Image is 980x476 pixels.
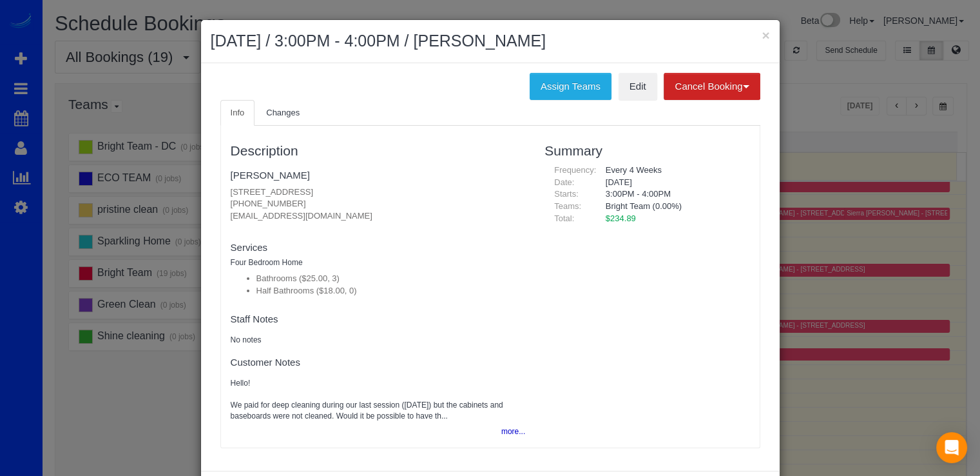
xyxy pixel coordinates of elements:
[530,73,611,100] button: Assign Teams
[606,201,740,213] li: Bright Team (0.00%)
[554,201,581,211] span: Teams:
[220,100,255,126] a: Info
[231,335,526,346] pre: No notes
[256,273,526,285] li: Bathrooms ($25.00, 3)
[231,170,310,181] a: [PERSON_NAME]
[231,357,526,368] h4: Customer Notes
[762,28,769,42] button: ×
[554,165,596,175] span: Frequency:
[231,243,526,253] h4: Services
[494,422,525,441] button: more...
[231,314,526,325] h4: Staff Notes
[266,108,300,117] span: Changes
[544,143,749,158] h3: Summary
[596,188,750,201] div: 3:00PM - 4:00PM
[231,186,526,223] p: [STREET_ADDRESS] [PHONE_NUMBER] [EMAIL_ADDRESS][DOMAIN_NAME]
[211,30,770,53] h2: [DATE] / 3:00PM - 4:00PM / [PERSON_NAME]
[231,143,526,158] h3: Description
[554,177,574,187] span: Date:
[256,100,310,126] a: Changes
[554,189,579,199] span: Starts:
[231,378,526,422] pre: Hello! We paid for deep cleaning during our last session ([DATE]) but the cabinets and baseboards...
[256,285,526,297] li: Half Bathrooms ($18.00, 0)
[231,108,245,117] span: Info
[619,73,657,100] a: Edit
[231,259,526,267] h5: Four Bedroom Home
[596,164,750,177] div: Every 4 Weeks
[936,432,967,463] div: Open Intercom Messenger
[554,213,574,223] span: Total:
[596,177,750,189] div: [DATE]
[664,73,760,100] button: Cancel Booking
[606,213,636,223] span: $234.89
